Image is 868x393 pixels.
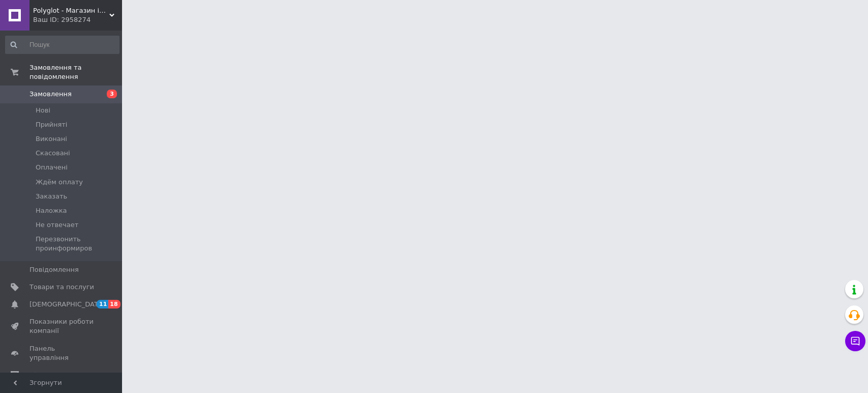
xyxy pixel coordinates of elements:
span: 18 [108,300,120,308]
span: Наложка [36,206,67,215]
input: Пошук [5,36,119,54]
span: Відгуки [29,371,56,380]
span: Перезвонить проинформиров [36,235,118,253]
span: Панель управління [29,344,94,362]
span: Скасовані [36,149,70,158]
span: [DEMOGRAPHIC_DATA] [29,300,105,309]
span: Заказать [36,192,67,201]
span: 11 [97,300,108,308]
span: 3 [107,90,117,98]
span: Товари та послуги [29,283,94,292]
span: Прийняті [36,120,67,129]
span: Ждём оплату [36,178,83,187]
span: Показники роботи компанії [29,317,94,335]
span: Не отвечает [36,220,78,230]
span: Оплачені [36,163,68,172]
span: Замовлення [29,90,72,99]
span: Polyglot - Магазин іноземної літератури [33,6,109,15]
span: Нові [36,106,50,115]
span: Повідомлення [29,265,79,274]
div: Ваш ID: 2958274 [33,15,122,24]
span: Замовлення та повідомлення [29,63,122,81]
button: Чат з покупцем [845,331,865,351]
span: Виконані [36,134,67,144]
